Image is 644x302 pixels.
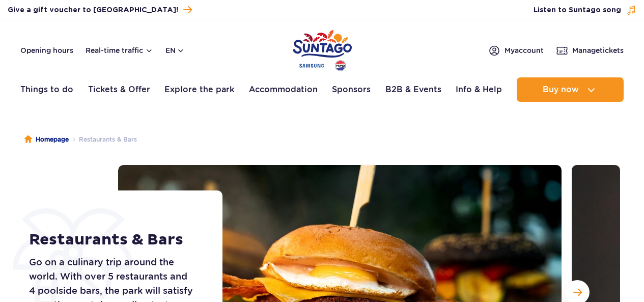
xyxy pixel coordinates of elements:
[86,46,153,54] button: Real-time traffic
[456,77,502,102] a: Info & Help
[8,3,192,17] a: Give a gift voucher to [GEOGRAPHIC_DATA]!
[69,134,137,145] li: Restaurants & Bars
[293,25,352,72] a: Park of Poland
[24,134,69,145] a: Homepage
[8,5,178,15] span: Give a gift voucher to [GEOGRAPHIC_DATA]!
[488,44,544,57] a: Myaccount
[88,77,150,102] a: Tickets & Offer
[534,5,636,15] button: Listen to Suntago song
[517,77,624,102] button: Buy now
[543,85,579,94] span: Buy now
[29,231,200,249] h1: Restaurants & Bars
[249,77,318,102] a: Accommodation
[572,45,624,56] span: Manage tickets
[164,77,234,102] a: Explore the park
[20,77,73,102] a: Things to do
[534,5,621,15] span: Listen to Suntago song
[165,45,185,56] button: en
[20,45,73,56] a: Opening hours
[556,44,624,57] a: Managetickets
[505,45,544,56] span: My account
[332,77,371,102] a: Sponsors
[385,77,441,102] a: B2B & Events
